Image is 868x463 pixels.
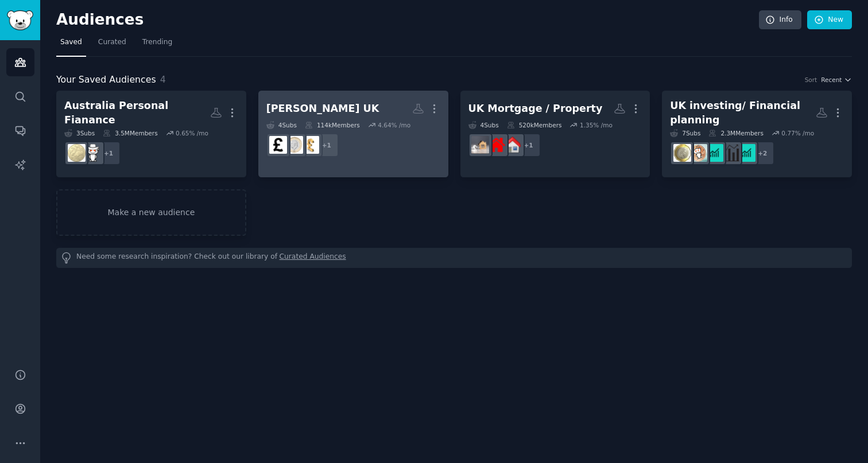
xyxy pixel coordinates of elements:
[56,11,759,29] h2: Audiences
[487,136,505,154] img: uklandlords
[821,76,842,84] span: Recent
[56,91,246,177] a: Australia Personal Fianance3Subs3.5MMembers0.65% /mo+1australiaAusFinance
[280,252,346,264] a: Curated Audiences
[176,129,208,137] div: 0.65 % /mo
[96,141,121,165] div: + 1
[468,121,499,129] div: 4 Sub s
[460,91,650,177] a: UK Mortgage / Property4Subs520kMembers1.35% /mo+1HousingUKuklandlordsMortgageadviceuk
[662,91,852,177] a: UK investing/ Financial planning7Subs2.3MMembers0.77% /mo+2LeanFireUKUKInvestingUKInvestingTalkuk...
[670,129,700,137] div: 7 Sub s
[84,144,102,162] img: australia
[258,91,448,177] a: [PERSON_NAME] UK4Subs114kMembers4.64% /mo+1HENRYUK2HENRYUKLifestyleHENRYUK
[56,73,156,87] span: Your Saved Audiences
[60,37,82,48] span: Saved
[285,136,303,154] img: HENRYUKLifestyle
[738,144,755,162] img: LeanFireUK
[821,76,852,84] button: Recent
[68,144,86,162] img: AusFinance
[305,121,360,129] div: 114k Members
[269,136,287,154] img: HENRYUK
[673,144,691,162] img: UKPersonalFinance
[266,121,297,129] div: 4 Sub s
[160,74,166,85] span: 4
[580,121,613,129] div: 1.35 % /mo
[56,248,852,268] div: Need some research inspiration? Check out our library of
[266,102,379,116] div: [PERSON_NAME] UK
[98,37,126,48] span: Curated
[103,129,157,137] div: 3.5M Members
[7,10,33,30] img: GummySearch logo
[805,76,817,84] div: Sort
[138,33,176,57] a: Trending
[689,144,707,162] img: ukfinance
[56,33,86,57] a: Saved
[56,189,246,236] a: Make a new audience
[315,133,339,157] div: + 1
[517,133,541,157] div: + 1
[301,136,319,154] img: HENRYUK2
[142,37,172,48] span: Trending
[781,129,814,137] div: 0.77 % /mo
[471,136,489,154] img: Mortgageadviceuk
[706,144,723,162] img: UKInvestingTalk
[378,121,410,129] div: 4.64 % /mo
[807,10,852,30] a: New
[503,136,521,154] img: HousingUK
[468,102,603,116] div: UK Mortgage / Property
[750,141,774,165] div: + 2
[64,129,95,137] div: 3 Sub s
[708,129,763,137] div: 2.3M Members
[507,121,562,129] div: 520k Members
[722,144,739,162] img: UKInvesting
[670,99,816,127] div: UK investing/ Financial planning
[64,99,210,127] div: Australia Personal Fianance
[94,33,130,57] a: Curated
[759,10,801,30] a: Info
